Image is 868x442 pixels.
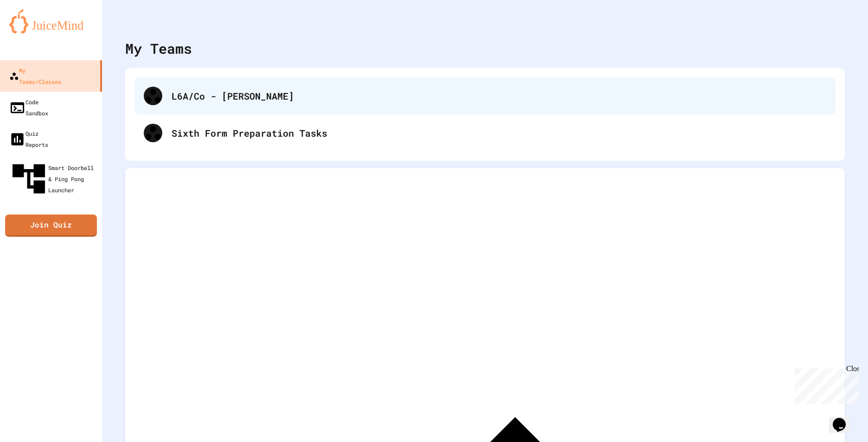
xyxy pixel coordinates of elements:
[9,159,98,198] div: Smart Doorbell & Ping Pong Launcher
[125,38,192,59] div: My Teams
[4,4,64,59] div: Chat with us now!Close
[5,215,97,237] a: Join Quiz
[9,96,48,119] div: Code Sandbox
[791,365,859,404] iframe: chat widget
[172,126,826,140] div: Sixth Form Preparation Tasks
[134,114,836,152] div: Sixth Form Preparation Tasks
[9,9,93,33] img: logo-orange.svg
[9,65,61,87] div: My Teams/Classes
[134,77,836,114] div: L6A/Co - [PERSON_NAME]
[9,128,48,150] div: Quiz Reports
[172,89,826,103] div: L6A/Co - [PERSON_NAME]
[829,405,859,433] iframe: chat widget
